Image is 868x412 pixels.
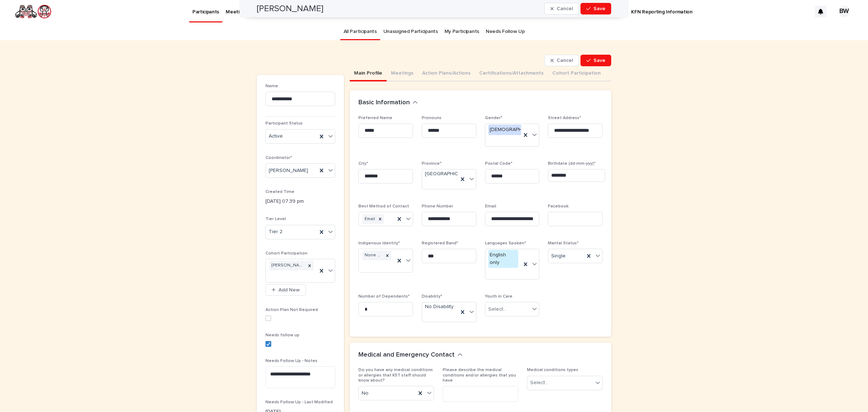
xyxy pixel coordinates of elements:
span: Cohort Participation [265,251,307,256]
span: Name [265,84,278,88]
button: Certifications/Attachments [475,66,548,81]
span: Birthdate (dd-mm-yyy)* [548,161,596,166]
span: Street Address* [548,116,581,120]
div: [PERSON_NAME] - Together We Build (TWB) - [DATE] [269,261,306,270]
span: Facebook [548,204,569,209]
button: Meetings [387,66,418,81]
span: Languages Spoken* [485,241,526,245]
span: Needs follow up [265,333,299,337]
span: [GEOGRAPHIC_DATA] [425,170,475,178]
span: Preferred Name [358,116,392,120]
span: Marital Status* [548,241,579,245]
span: Coordinator* [265,156,292,160]
button: Cohort Participation [548,66,605,81]
span: Single [551,252,566,260]
span: Province* [422,161,442,166]
a: Unassigned Participants [383,23,438,40]
span: Tier 2 [269,228,282,236]
span: Action Plan Not Required [265,308,318,312]
span: Pronouns [422,116,442,120]
button: Basic Information [358,99,418,107]
span: Number of Dependents* [358,294,410,299]
span: Best Method of Contact [358,204,409,209]
span: Indigenous Identity* [358,241,400,245]
a: Needs Follow Up [486,23,524,40]
div: English only [488,250,519,268]
span: Gender* [485,116,502,120]
h2: Basic Information [358,99,410,107]
span: No [362,390,369,397]
span: No Disability [425,303,454,311]
span: [PERSON_NAME] [269,167,308,175]
button: Medical and Emergency Contact [358,351,463,359]
button: Action Plans/Actions [418,66,475,81]
button: Cancel [544,55,579,66]
a: My Participants [444,23,479,40]
div: Email [362,214,376,224]
span: Active [269,133,283,140]
span: Disability* [422,294,442,299]
span: Postal Code* [485,161,512,166]
button: Add New [265,284,306,296]
button: Save [580,55,611,66]
h2: Medical and Emergency Contact [358,351,455,359]
span: Needs Follow Up - Last Modified [265,400,333,404]
span: Save [593,58,605,63]
span: Needs Follow Up - Notes [265,359,318,363]
div: [DEMOGRAPHIC_DATA] [488,125,545,135]
span: Participant Status [265,121,303,126]
span: City* [358,161,368,166]
span: Phone Number [422,204,453,209]
a: All Participants [344,23,377,40]
span: Cancel [557,58,573,63]
span: Created Time [265,190,294,194]
p: [DATE] 07:39 pm [265,198,335,205]
span: Add New [278,287,300,293]
span: Email [485,204,496,209]
div: BW [838,6,850,17]
img: rNyI97lYS1uoOg9yXW8k [14,4,52,19]
button: Main Profile [350,66,387,81]
div: None of the above [362,251,383,260]
span: Please describe the medical conditions and/or allergies that you have [443,368,516,383]
span: Youth in Care [485,294,512,299]
div: Select... [530,379,548,387]
span: Medical conditions types [527,368,578,372]
span: Tier Level [265,217,286,221]
span: Do you have any medical conditions or allergies that K5T staff should know about? [358,368,433,383]
div: Select... [488,306,506,313]
span: Registered Band* [422,241,458,245]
